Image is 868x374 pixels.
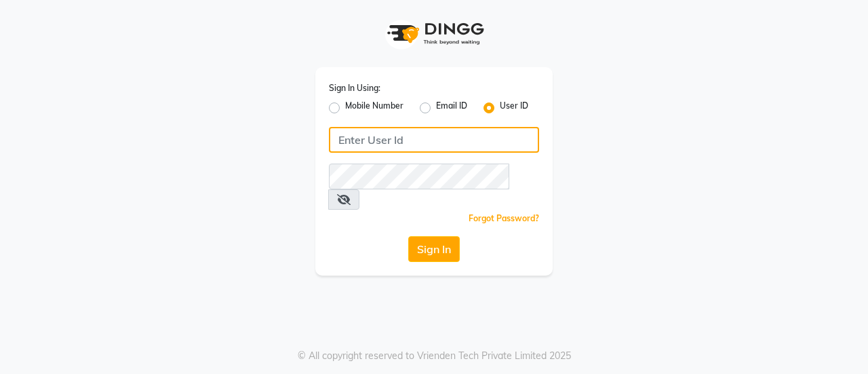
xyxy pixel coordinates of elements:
[380,14,488,54] img: logo1.svg
[469,213,539,223] a: Forgot Password?
[408,236,460,262] button: Sign In
[436,100,467,116] label: Email ID
[500,100,528,116] label: User ID
[329,127,539,153] input: Username
[329,82,380,94] label: Sign In Using:
[329,164,509,189] input: Username
[345,100,403,116] label: Mobile Number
